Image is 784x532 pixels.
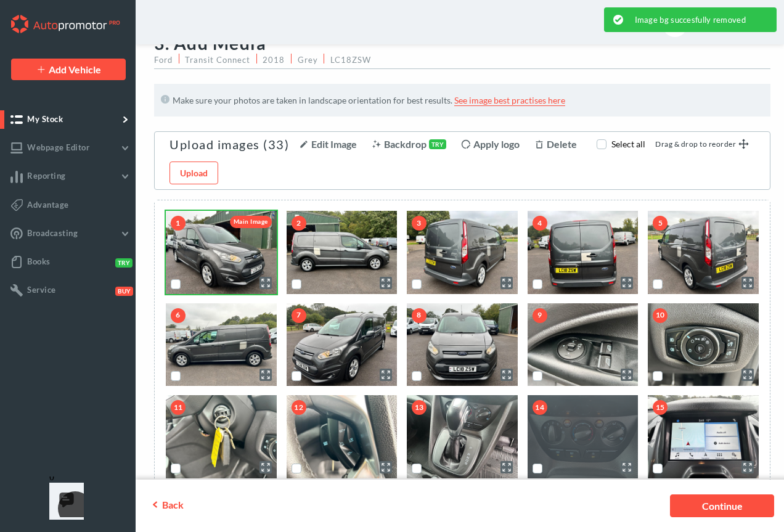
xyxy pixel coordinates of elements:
button: Try [113,257,131,267]
div: 7 [292,308,306,323]
li: LC18ZSW [324,54,377,63]
li: Ford [154,54,179,63]
span: Add Vehicle [49,63,101,75]
div: 4 [533,216,547,231]
img: f4d4aa30-617a-c6f6-60ed-012b31d93d35.jpg [166,303,277,387]
span: Back [162,499,184,510]
span: Drag & drop to reorder [655,139,736,149]
img: 7ccb38f7-8426-bdcf-0ff6-f86aba5507b4.jpg [648,303,759,387]
a: Apply logo [461,138,520,150]
img: ba233b7b-562b-31ba-76f6-f0bf0047b9c1.jpg [648,211,759,294]
img: 4cf366a8-669a-8d64-4a51-b3fbe8ab33d1.jpg [407,211,518,294]
span: Try [115,258,133,268]
span: Reporting [27,171,66,181]
div: 12 [292,400,306,415]
div: 15 [653,400,668,415]
span: Buy [115,287,133,296]
div: 1 [171,216,186,231]
span: Service [27,285,56,295]
li: Grey [292,54,324,63]
img: f43e06fd-52d0-f0f6-75f9-30952c7fbeb7.jpg [648,395,759,478]
button: Buy [113,285,131,295]
div: 5 [653,216,668,231]
li: Transit Connect [179,54,257,63]
span: Make sure your photos are taken in landscape orientation for best results. [173,95,452,105]
li: 2018 [257,54,292,63]
div: 11 [171,400,186,415]
img: 30d45365-d983-0a17-e309-4719c11490fb.jpg [166,211,277,294]
span: Broadcasting [27,228,78,238]
img: 2c883a81-ea1c-1b60-1385-db52e5aa5282.jpg [528,211,639,294]
span: Webpage Editor [27,142,89,152]
a: Upload [169,162,218,184]
img: f0e629ac-21d5-5f6e-b603-46750b55c74d.jpg [528,303,639,387]
div: 13 [412,400,427,415]
div: 14 [533,400,547,415]
span: Apply logo [473,138,520,150]
div: 6 [171,308,186,323]
span: Edit Image [311,138,357,150]
img: 7e31310e-5cf4-2216-0297-2d0d0cd473df.jpg [166,395,277,478]
div: 8 [412,308,427,323]
label: Select all [597,139,645,149]
img: 8145ff56-5f15-2b15-c442-6030c3e6a41e.jpg [287,395,398,478]
div: 9 [533,308,547,323]
img: a85685e6-b6b2-a4a1-e752-dadfd5d41bee.jpg [407,395,518,478]
span: Advantage [27,200,69,210]
a: Back [150,499,210,512]
div: 2 [292,216,306,231]
div: 3 [412,216,427,231]
iframe: Front Chat [43,477,96,530]
a: Continue [670,494,774,517]
span: TRY [429,139,446,149]
span: Books [27,256,51,266]
img: 7ff291a9-d958-11c1-5d8a-3a7d61411716.jpg [287,211,398,294]
div: Image bg succesfully removed [635,15,746,25]
span: My Stock [27,114,63,124]
span: See image best practises here [454,95,565,106]
div: Upload images (33) [169,137,289,152]
div: Main Image [230,216,272,228]
a: Add Vehicle [11,59,126,80]
img: c3f59076-7aff-a967-9de4-e60aafac3fe6.jpg [287,303,398,387]
div: 10 [653,308,668,323]
span: Delete [547,138,577,150]
span: Backdrop [384,138,427,150]
a: Backdrop TRY [372,138,446,150]
img: 4ea0b1ec-821f-9e68-06fb-c1fad9f07038.jpg [407,303,518,387]
img: 81c58065-5684-9ad2-4f4c-60d720d38cf0.jpg [528,395,639,478]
